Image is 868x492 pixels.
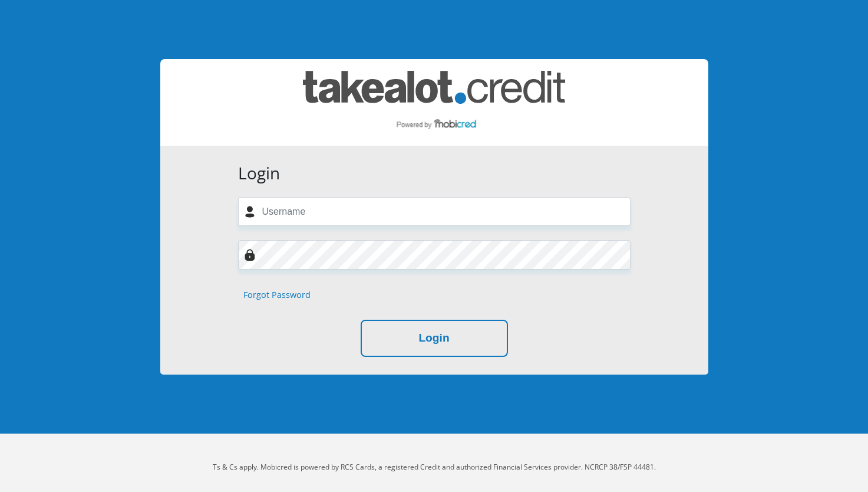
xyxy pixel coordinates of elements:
img: Image [244,249,256,261]
h3: Login [238,163,631,183]
img: user-icon image [244,206,256,218]
p: Ts & Cs apply. Mobicred is powered by RCS Cards, a registered Credit and authorized Financial Ser... [107,462,761,473]
a: Forgot Password [243,288,311,301]
input: Username [238,197,631,226]
button: Login [361,320,508,357]
img: takealot_credit logo [303,71,565,134]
